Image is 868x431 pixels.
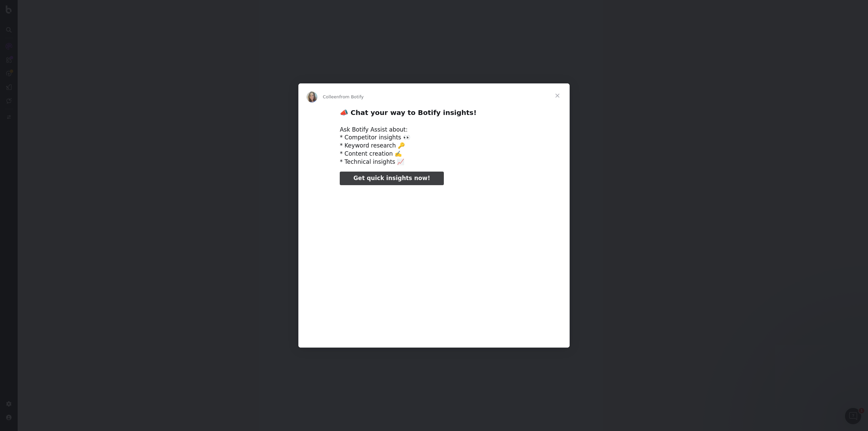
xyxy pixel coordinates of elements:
[353,175,430,181] span: Get quick insights now!
[545,83,570,108] span: Close
[340,126,528,166] div: Ask Botify Assist about: * Competitor insights 👀 * Keyword research 🔑 * Content creation ✍️ * Tec...
[307,92,317,102] img: Profile image for Colleen
[323,94,339,99] span: Colleen
[340,172,443,185] a: Get quick insights now!
[339,94,364,99] span: from Botify
[340,108,528,121] h2: 📣 Chat your way to Botify insights!
[293,191,575,332] video: Play video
